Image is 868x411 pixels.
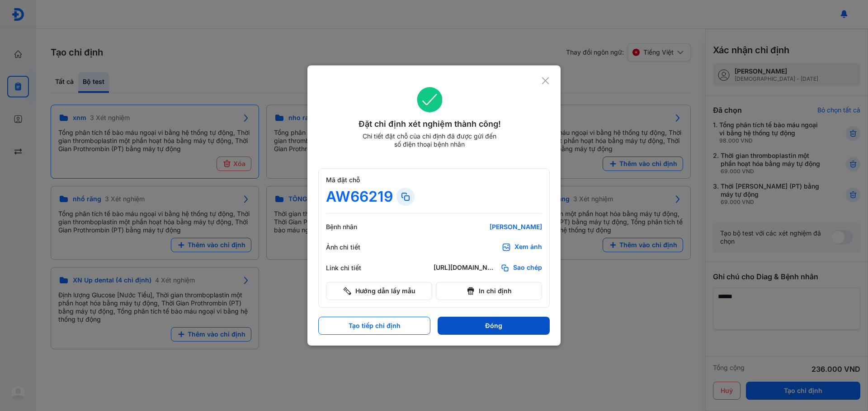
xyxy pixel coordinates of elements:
button: Đóng [438,317,550,335]
div: AW66219 [326,188,393,206]
div: Xem ảnh [514,243,542,252]
div: Ảnh chi tiết [326,243,380,251]
div: [URL][DOMAIN_NAME] [434,263,497,272]
button: Hướng dẫn lấy mẫu [326,282,432,300]
div: Chi tiết đặt chỗ của chỉ định đã được gửi đến số điện thoại bệnh nhân [359,132,500,148]
span: Sao chép [513,263,542,272]
button: Tạo tiếp chỉ định [318,317,430,335]
div: [PERSON_NAME] [434,223,542,231]
div: Đặt chỉ định xét nghiệm thành công! [318,118,541,130]
div: Link chi tiết [326,264,380,272]
div: Mã đặt chỗ [326,176,542,184]
div: Bệnh nhân [326,223,380,231]
button: In chỉ định [436,282,542,300]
